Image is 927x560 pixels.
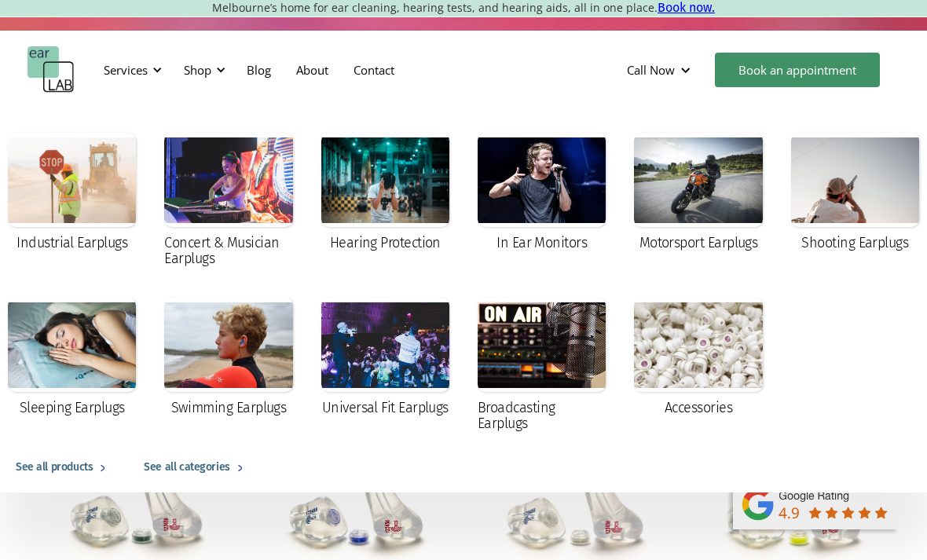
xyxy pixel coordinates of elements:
[313,125,457,262] a: Hearing Protection
[470,290,614,442] a: Broadcasting Earplugs
[164,235,292,266] div: Concert & Musician Earplugs
[627,62,675,78] div: Call Now
[614,46,707,93] div: Call Now
[801,235,908,251] div: Shooting Earplugs
[496,235,587,251] div: In Ear Monitors
[665,400,732,415] div: Accessories
[20,400,125,415] div: Sleeping Earplugs
[341,47,407,93] a: Contact
[174,46,230,93] div: Shop
[16,458,93,477] div: See all products
[470,125,614,262] a: In Ear Monitors
[783,125,927,262] a: Shooting Earplugs
[626,290,770,426] a: Accessories
[16,235,127,251] div: Industrial Earplugs
[234,47,284,93] a: Blog
[715,53,880,87] a: Book an appointment
[184,62,211,78] div: Shop
[313,290,457,426] a: Universal Fit Earplugs
[27,46,75,93] a: home
[330,235,441,251] div: Hearing Protection
[639,235,758,251] div: Motorsport Earplugs
[104,62,148,78] div: Services
[322,400,449,415] div: Universal Fit Earplugs
[171,400,287,415] div: Swimming Earplugs
[156,290,300,426] a: Swimming Earplugs
[128,442,265,492] a: See all categories
[144,458,229,477] div: See all categories
[626,125,770,262] a: Motorsport Earplugs
[284,47,341,93] a: About
[94,46,167,93] div: Services
[156,125,300,277] a: Concert & Musician Earplugs
[478,400,606,431] div: Broadcasting Earplugs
